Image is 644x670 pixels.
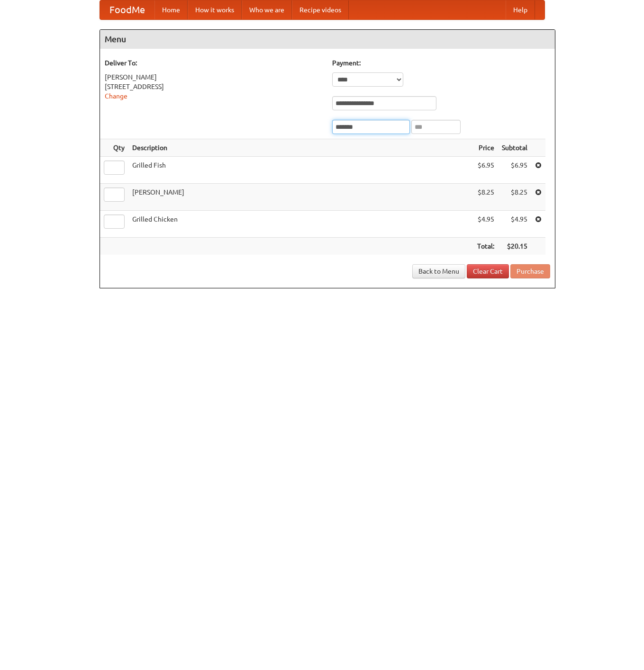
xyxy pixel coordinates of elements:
[154,0,188,19] a: Home
[100,30,555,49] h4: Menu
[188,0,242,19] a: How it works
[105,58,323,68] h5: Deliver To:
[473,211,498,238] td: $4.95
[100,139,128,157] th: Qty
[473,139,498,157] th: Price
[473,157,498,184] td: $6.95
[498,139,531,157] th: Subtotal
[510,264,550,278] button: Purchase
[128,157,473,184] td: Grilled Fish
[128,211,473,238] td: Grilled Chicken
[128,139,473,157] th: Description
[498,184,531,211] td: $8.25
[100,0,154,19] a: FoodMe
[292,0,349,19] a: Recipe videos
[332,58,550,68] h5: Payment:
[128,184,473,211] td: [PERSON_NAME]
[473,238,498,255] th: Total:
[242,0,292,19] a: Who we are
[498,238,531,255] th: $20.15
[498,157,531,184] td: $6.95
[412,264,465,278] a: Back to Menu
[105,92,127,100] a: Change
[105,72,323,82] div: [PERSON_NAME]
[467,264,509,278] a: Clear Cart
[473,184,498,211] td: $8.25
[105,82,323,91] div: [STREET_ADDRESS]
[506,0,535,19] a: Help
[498,211,531,238] td: $4.95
